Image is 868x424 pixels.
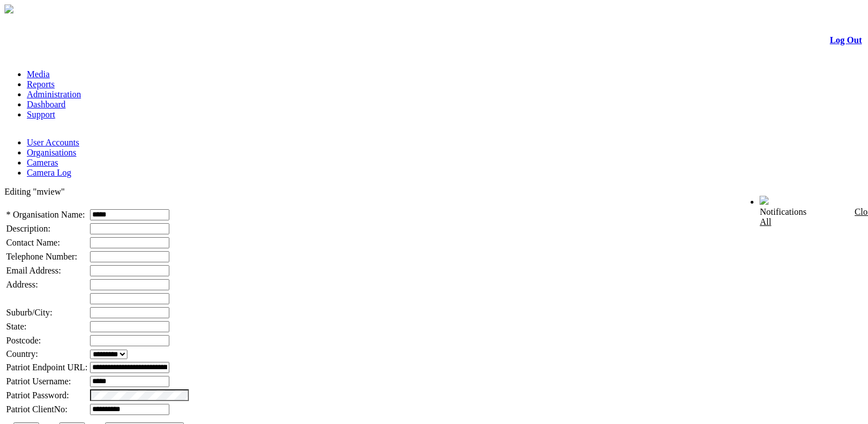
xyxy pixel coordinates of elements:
[830,35,862,45] a: Log Out
[6,322,26,331] span: State:
[6,308,53,317] span: Suburb/City:
[6,210,85,219] span: * Organisation Name:
[4,4,13,13] img: arrow-3.png
[27,79,55,89] a: Reports
[4,187,65,196] span: Editing "mview"
[6,252,77,261] span: Telephone Number:
[6,224,50,233] span: Description:
[27,69,50,79] a: Media
[27,110,55,119] a: Support
[6,266,61,275] span: Email Address:
[6,390,69,400] span: Patriot Password:
[6,362,88,372] span: Patriot Endpoint URL:
[27,100,65,109] a: Dashboard
[6,280,38,289] span: Address:
[27,148,77,157] a: Organisations
[6,238,60,247] span: Contact Name:
[27,138,79,147] a: User Accounts
[651,196,738,205] span: Welcome, afzaal (Supervisor)
[27,158,58,167] a: Cameras
[6,376,71,386] span: Patriot Username:
[27,89,81,99] a: Administration
[6,404,68,414] span: Patriot ClientNo:
[760,207,840,227] div: Notifications
[6,336,41,345] span: Postcode:
[27,168,72,177] a: Camera Log
[760,196,769,205] img: bell24.png
[6,349,38,359] span: Country:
